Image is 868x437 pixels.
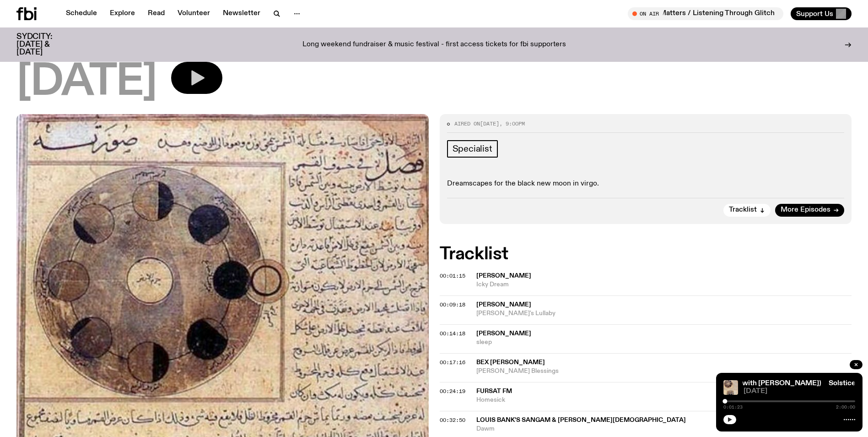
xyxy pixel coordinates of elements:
a: Newsletter [217,7,266,20]
button: On AirRace Matters / Listening Through Glitch [628,7,783,20]
a: Read [142,7,170,20]
span: [PERSON_NAME] Blessings [476,367,852,376]
span: , 9:00pm [499,120,525,127]
h2: Tracklist [440,246,852,262]
button: Tracklist [723,204,771,217]
a: Schedule [60,7,102,20]
a: Solstice / Black Moon (with [PERSON_NAME]) [667,380,821,387]
a: Volunteer [172,7,216,20]
span: sleep [476,338,852,347]
span: [DATE] [16,62,156,103]
span: 00:01:15 [440,272,465,279]
span: [DATE] [744,388,855,395]
span: Support Us [796,10,833,18]
button: 00:09:18 [440,302,465,307]
span: Bex [PERSON_NAME] [476,359,545,366]
span: More Episodes [781,207,830,213]
button: 00:32:50 [440,418,465,423]
button: 00:17:16 [440,360,465,365]
a: More Episodes [775,204,844,217]
button: 00:01:15 [440,273,465,279]
button: 00:24:19 [440,389,465,394]
span: Fursat FM [476,388,512,394]
h3: SYDCITY: [DATE] & [DATE] [16,33,75,56]
span: [PERSON_NAME] [476,273,531,279]
span: [DATE] [480,120,499,127]
span: 00:14:18 [440,330,465,337]
span: 00:32:50 [440,416,465,424]
span: 0:01:23 [723,405,743,410]
span: 2:00:00 [836,405,855,410]
a: Specialist [447,140,498,158]
span: [PERSON_NAME] [476,301,531,308]
span: Louis Bank's Sangam & [PERSON_NAME][DEMOGRAPHIC_DATA] [476,417,686,423]
span: [PERSON_NAME] [476,330,531,337]
span: 00:17:16 [440,359,465,366]
span: [PERSON_NAME]'s Lullaby [476,309,852,318]
p: Long weekend fundraiser & music festival - first access tickets for fbi supporters [302,41,566,49]
button: 00:14:18 [440,331,465,336]
span: 00:24:19 [440,388,465,395]
a: Explore [104,7,140,20]
span: Homesick [476,396,852,404]
span: Specialist [453,144,492,154]
span: Aired on [454,120,480,127]
span: Dawm [476,425,852,433]
span: 00:09:18 [440,301,465,308]
span: Icky Dream [476,280,852,289]
img: A scanned scripture of medieval islamic astrology illustrating an eclipse [723,380,738,395]
button: Support Us [791,7,852,20]
span: Tracklist [729,207,757,213]
p: Dreamscapes for the black new moon in virgo. [447,180,845,188]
